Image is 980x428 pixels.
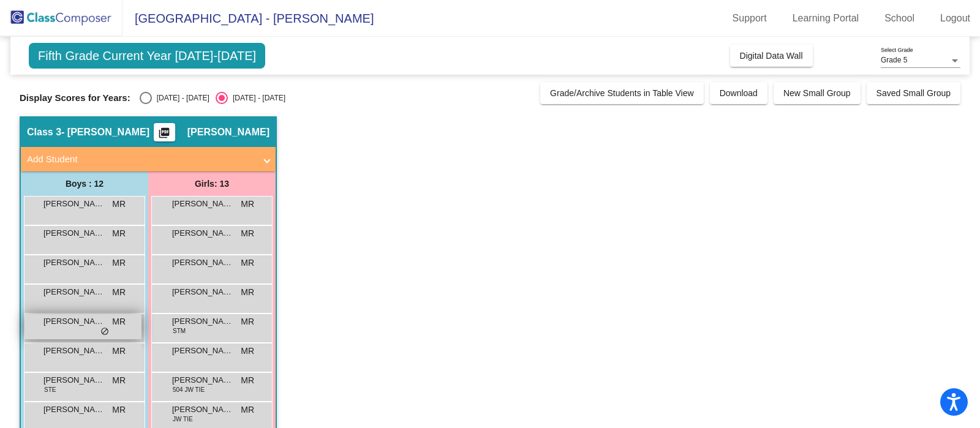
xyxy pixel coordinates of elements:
[20,92,130,103] span: Display Scores for Years:
[154,123,175,141] button: Print Students Details
[140,92,285,104] mat-radio-group: Select an option
[730,45,813,67] button: Digital Data Wall
[173,415,193,424] span: JW TIE
[112,345,126,358] span: MR
[157,127,171,144] mat-icon: picture_as_pdf
[241,345,254,358] span: MR
[241,198,254,211] span: MR
[173,385,205,394] span: 504 JW TIE
[21,147,276,171] mat-expansion-panel-header: Add Student
[44,385,56,394] span: STE
[43,404,105,416] span: [PERSON_NAME]
[43,286,105,298] span: [PERSON_NAME]
[783,88,851,98] span: New Small Group
[241,315,254,328] span: MR
[112,257,126,269] span: MR
[241,257,254,269] span: MR
[172,404,233,416] span: [PERSON_NAME]
[172,227,233,239] span: [PERSON_NAME]
[112,404,126,416] span: MR
[740,51,803,61] span: Digital Data Wall
[173,326,186,336] span: STM
[43,257,105,269] span: [PERSON_NAME]
[43,374,105,386] span: [PERSON_NAME]
[61,126,149,138] span: - [PERSON_NAME]
[172,374,233,386] span: [PERSON_NAME]
[881,56,907,64] span: Grade 5
[876,88,951,98] span: Saved Small Group
[27,152,255,167] mat-panel-title: Add Student
[112,315,126,328] span: MR
[875,9,924,28] a: School
[43,345,105,357] span: [PERSON_NAME]
[112,286,126,299] span: MR
[723,9,777,28] a: Support
[21,171,148,196] div: Boys : 12
[148,171,276,196] div: Girls: 13
[29,43,265,69] span: Fifth Grade Current Year [DATE]-[DATE]
[774,82,861,104] button: New Small Group
[43,315,105,328] span: [PERSON_NAME]
[783,9,869,28] a: Learning Portal
[550,88,694,98] span: Grade/Archive Students in Table View
[710,82,767,104] button: Download
[241,286,254,299] span: MR
[172,315,233,328] span: [PERSON_NAME]
[228,92,285,103] div: [DATE] - [DATE]
[187,126,269,138] span: [PERSON_NAME]
[172,198,233,210] span: [PERSON_NAME]
[172,286,233,298] span: [PERSON_NAME][GEOGRAPHIC_DATA]
[112,227,126,240] span: MR
[241,227,254,240] span: MR
[172,257,233,269] span: [PERSON_NAME]
[112,198,126,211] span: MR
[540,82,704,104] button: Grade/Archive Students in Table View
[27,126,61,138] span: Class 3
[720,88,758,98] span: Download
[241,374,254,387] span: MR
[867,82,960,104] button: Saved Small Group
[43,198,105,210] span: [PERSON_NAME]
[241,404,254,416] span: MR
[172,345,233,357] span: [PERSON_NAME]
[43,227,105,239] span: [PERSON_NAME]
[100,327,109,337] span: do_not_disturb_alt
[112,374,126,387] span: MR
[123,9,374,28] span: [GEOGRAPHIC_DATA] - [PERSON_NAME]
[930,9,980,28] a: Logout
[152,92,209,103] div: [DATE] - [DATE]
